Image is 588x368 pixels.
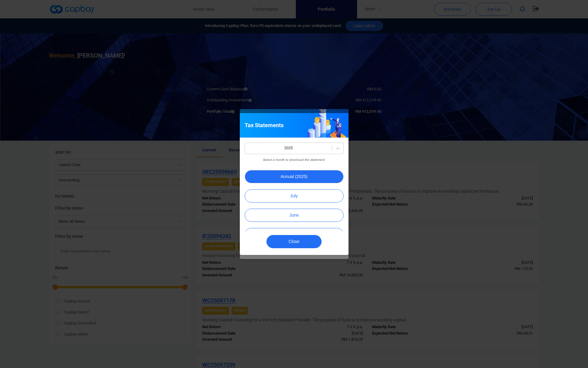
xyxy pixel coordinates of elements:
button: July [245,189,344,203]
h5: Tax Statements [245,122,284,129]
small: Select a month to download the statement. [263,158,325,162]
button: Close [266,235,322,248]
button: May [245,228,344,241]
button: June [245,209,344,222]
button: Annual (2025) [245,170,344,183]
